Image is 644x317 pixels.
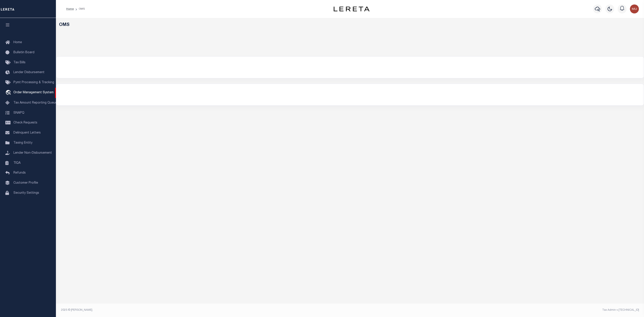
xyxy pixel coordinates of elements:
i: travel_explore [5,90,13,96]
span: Lender Disbursement [13,71,44,74]
span: Order Management System [13,91,54,94]
span: Customer Profile [13,181,38,185]
span: Security Settings [13,191,39,195]
span: Check Requests [13,121,37,124]
img: logo-dark.svg [334,6,369,11]
span: Home [13,41,22,44]
span: SNAPQ [13,111,24,114]
span: Delinquent Letters [13,131,41,134]
span: Tax Amount Reporting Queue [13,101,57,104]
span: Bulletin Board [13,51,34,54]
a: Home [66,8,74,10]
img: svg+xml;base64,PHN2ZyB4bWxucz0iaHR0cDovL3d3dy53My5vcmcvMjAwMC9zdmciIHBvaW50ZXItZXZlbnRzPSJub25lIi... [630,4,639,13]
span: Taxing Entity [13,141,32,145]
span: Lender Non-Disbursement [13,151,52,155]
span: Refunds [13,171,26,174]
li: OMS [74,7,85,11]
span: TIQA [13,161,21,164]
h5: OMS [59,22,641,28]
span: Pymt Processing & Tracking [13,81,54,84]
span: Tax Bills [13,61,25,64]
